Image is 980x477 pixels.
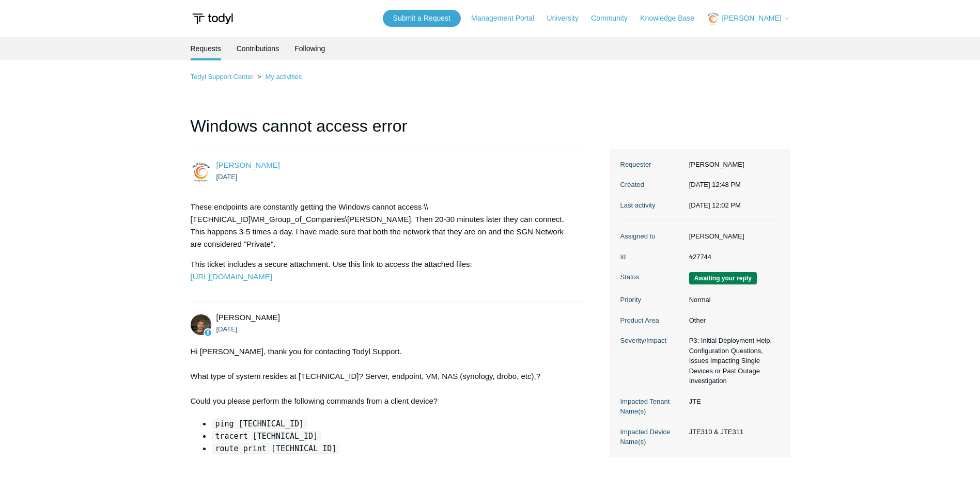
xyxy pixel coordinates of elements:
[255,73,302,81] li: My activities
[191,73,254,81] a: Todyl Support Center
[191,114,586,149] h1: Windows cannot access error
[212,431,321,441] code: tracert [TECHNICAL_ID]
[620,272,684,282] dt: Status
[620,427,684,447] dt: Impacted Device Name(s)
[191,272,272,281] a: [URL][DOMAIN_NAME]
[591,13,638,24] a: Community
[265,73,302,81] a: My activities
[216,161,280,169] span: Donald Howard
[216,173,238,181] time: 08/28/2025, 12:48
[191,9,235,28] img: Todyl Support Center Help Center home page
[547,13,588,24] a: University
[640,13,705,24] a: Knowledge Base
[689,181,741,188] time: 08/28/2025, 12:48
[216,161,280,169] a: [PERSON_NAME]
[689,272,757,284] span: We are waiting for you to respond
[707,12,789,25] button: [PERSON_NAME]
[237,37,279,60] a: Contributions
[684,160,780,170] dd: [PERSON_NAME]
[684,427,780,437] dd: JTE310 & JTE311
[620,160,684,170] dt: Requester
[471,13,545,24] a: Management Portal
[684,252,780,262] dd: #27744
[722,14,781,22] span: [PERSON_NAME]
[216,325,238,333] time: 08/28/2025, 13:10
[191,201,576,250] p: These endpoints are constantly getting the Windows cannot access \\[TECHNICAL_ID]\MR_Group_of_Com...
[620,336,684,346] dt: Severity/Impact
[294,37,325,60] a: Following
[620,295,684,305] dt: Priority
[684,315,780,326] dd: Other
[212,419,307,429] code: ping [TECHNICAL_ID]
[620,231,684,242] dt: Assigned to
[383,10,461,27] a: Submit a Request
[620,315,684,326] dt: Product Area
[212,443,340,454] code: route print [TECHNICAL_ID]
[620,180,684,190] dt: Created
[620,200,684,211] dt: Last activity
[216,313,280,322] span: Andy Paull
[191,73,256,81] li: Todyl Support Center
[684,295,780,305] dd: Normal
[620,252,684,262] dt: Id
[191,258,576,283] p: This ticket includes a secure attachment. Use this link to access the attached files:
[684,396,780,407] dd: JTE
[191,37,221,60] li: Requests
[689,201,741,209] time: 09/07/2025, 12:02
[620,396,684,417] dt: Impacted Tenant Name(s)
[684,336,780,386] dd: P3: Initial Deployment Help, Configuration Questions, Issues Impacting Single Devices or Past Out...
[684,231,780,242] dd: [PERSON_NAME]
